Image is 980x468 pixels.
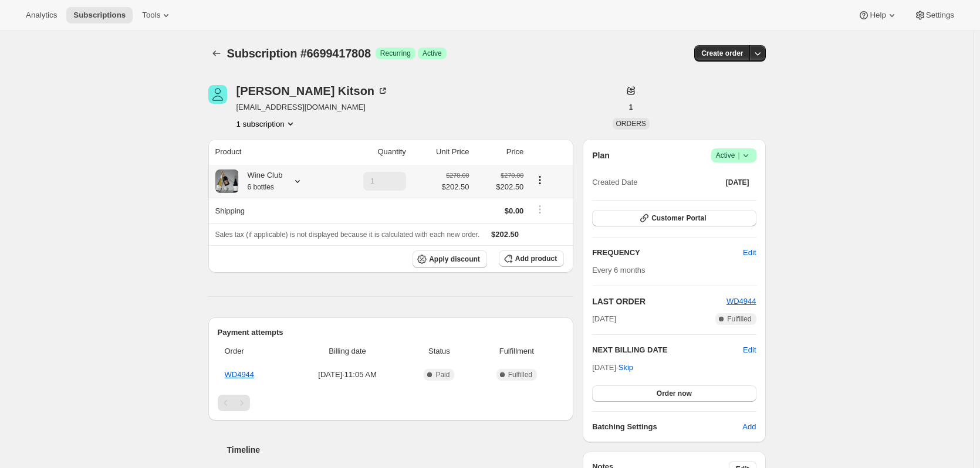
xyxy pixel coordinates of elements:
[592,313,616,325] span: [DATE]
[215,169,239,193] img: product img
[701,49,743,58] span: Create order
[476,181,523,193] span: $202.50
[26,11,57,20] span: Analytics
[472,139,527,165] th: Price
[293,345,403,357] span: Billing date
[142,11,160,20] span: Tools
[208,85,227,104] span: Rebecca Kitson
[622,99,640,116] button: 1
[592,247,743,259] h2: FREQUENCY
[429,255,480,264] span: Apply discount
[530,203,549,216] button: Shipping actions
[236,85,389,97] div: [PERSON_NAME] Kitson
[331,139,410,165] th: Quantity
[499,250,564,267] button: Add product
[592,177,637,188] span: Created Date
[736,243,763,262] button: Edit
[616,120,646,128] span: ORDERS
[716,150,752,161] span: Active
[413,250,487,268] button: Apply discount
[491,230,519,239] span: $202.50
[410,139,473,165] th: Unit Price
[592,385,756,402] button: Order now
[657,389,692,398] span: Order now
[651,213,706,223] span: Customer Portal
[508,370,532,379] span: Fulfilled
[501,172,523,179] small: $270.00
[208,139,331,165] th: Product
[611,358,640,377] button: Skip
[735,418,763,436] button: Add
[293,369,403,381] span: [DATE] · 11:05 AM
[239,169,283,193] div: Wine Club
[743,247,756,259] span: Edit
[446,172,469,179] small: $270.00
[218,327,565,338] h2: Payment attempts
[592,296,726,307] h2: LAST ORDER
[218,338,289,364] th: Order
[435,370,450,379] span: Paid
[66,7,133,23] button: Subscriptions
[19,7,64,23] button: Analytics
[592,266,645,274] span: Every 6 months
[208,45,225,62] button: Subscriptions
[530,174,549,186] button: Product actions
[73,11,126,20] span: Subscriptions
[236,118,296,130] button: Product actions
[738,151,739,160] span: |
[227,47,371,60] span: Subscription #6699417808
[515,254,557,263] span: Add product
[629,103,633,112] span: 1
[227,444,574,456] h2: Timeline
[236,101,389,113] span: [EMAIL_ADDRESS][DOMAIN_NAME]
[592,363,633,372] span: [DATE] ·
[423,49,442,58] span: Active
[592,210,756,226] button: Customer Portal
[215,230,480,239] span: Sales tax (if applicable) is not displayed because it is calculated with each new order.
[719,174,756,191] button: [DATE]
[218,395,565,411] nav: Pagination
[619,362,633,374] span: Skip
[592,421,742,433] h6: Batching Settings
[742,421,756,433] span: Add
[907,7,961,23] button: Settings
[409,345,469,357] span: Status
[135,7,179,23] button: Tools
[743,344,756,356] button: Edit
[476,345,557,357] span: Fulfillment
[726,296,756,307] button: WD4944
[727,314,751,324] span: Fulfilled
[441,181,469,193] span: $202.50
[505,206,524,215] span: $0.00
[208,198,331,223] th: Shipping
[592,150,610,161] h2: Plan
[926,11,954,20] span: Settings
[851,7,904,23] button: Help
[380,49,411,58] span: Recurring
[726,178,749,187] span: [DATE]
[225,370,255,379] a: WD4944
[248,183,274,191] small: 6 bottles
[870,11,886,20] span: Help
[592,344,743,356] h2: NEXT BILLING DATE
[726,297,756,306] a: WD4944
[694,45,750,62] button: Create order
